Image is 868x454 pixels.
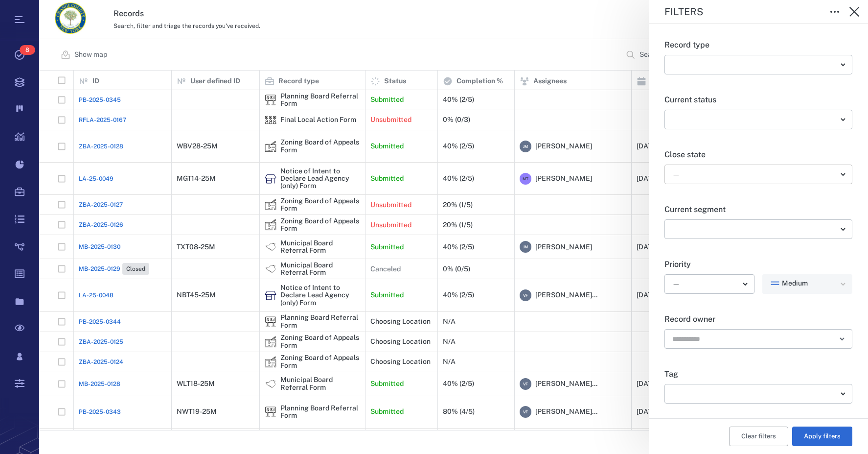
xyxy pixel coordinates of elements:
p: Current segment [664,204,852,215]
p: Current status [664,94,852,106]
span: Medium [782,279,808,288]
p: Record owner [664,313,852,325]
button: Open [835,332,849,346]
p: Priority [664,259,852,270]
button: Toggle to Edit Boxes [825,2,845,22]
span: Help [87,7,107,16]
div: — [672,169,837,180]
button: Clear filters [729,427,788,446]
p: Tag [664,368,852,380]
p: Record type [664,39,852,51]
button: Close [845,2,864,22]
span: 8 [20,45,35,55]
div: — [672,279,739,290]
button: Apply filters [792,427,852,446]
p: Close state [664,149,852,161]
div: Filters [664,7,817,17]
